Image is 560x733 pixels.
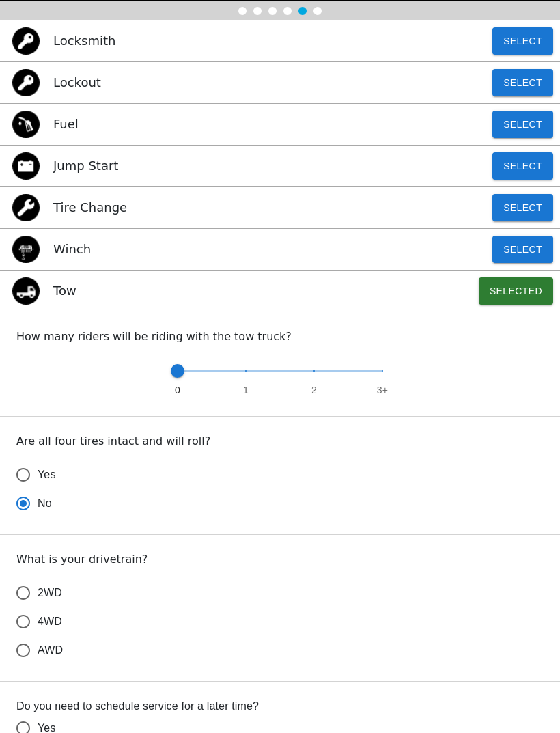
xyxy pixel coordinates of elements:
[12,70,40,97] img: lockout icon
[12,236,40,264] img: winch icon
[38,643,63,659] span: AWD
[38,585,62,602] span: 2WD
[243,384,249,398] span: 1
[492,70,553,97] button: Select
[38,496,52,512] span: No
[12,278,40,305] img: tow icon
[311,384,317,398] span: 2
[492,111,553,139] button: Select
[12,28,40,55] img: locksmith icon
[38,614,62,631] span: 4WD
[377,384,388,398] span: 3+
[492,195,553,222] button: Select
[16,552,544,568] p: What is your drivetrain?
[16,329,544,346] p: How many riders will be riding with the tow truck?
[53,282,76,301] p: Tow
[38,467,56,484] span: Yes
[53,199,127,217] p: Tire Change
[12,111,40,139] img: gas icon
[53,74,101,92] p: Lockout
[16,699,544,715] label: Do you need to schedule service for a later time?
[492,236,553,264] button: Select
[479,278,553,305] button: Selected
[53,115,79,134] p: Fuel
[12,153,40,180] img: jump start icon
[16,434,544,450] p: Are all four tires intact and will roll?
[492,28,553,55] button: Select
[53,32,115,51] p: Locksmith
[175,384,180,398] span: 0
[492,153,553,180] button: Select
[53,157,118,176] p: Jump Start
[53,240,91,259] p: Winch
[12,195,40,222] img: flat tire icon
